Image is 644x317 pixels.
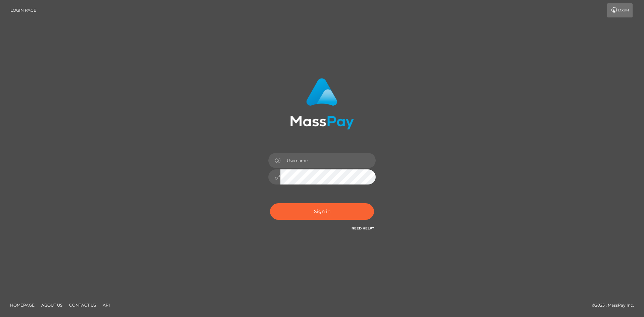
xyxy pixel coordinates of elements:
a: Contact Us [66,300,99,310]
input: Username... [280,153,376,168]
button: Sign in [270,203,374,220]
div: © 2025 , MassPay Inc. [592,302,639,309]
a: Homepage [7,300,37,310]
a: About Us [39,300,65,310]
a: API [100,300,113,310]
img: MassPay Login [290,78,354,129]
a: Need Help? [352,226,374,230]
a: Login [607,3,633,17]
a: Login Page [10,3,36,17]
